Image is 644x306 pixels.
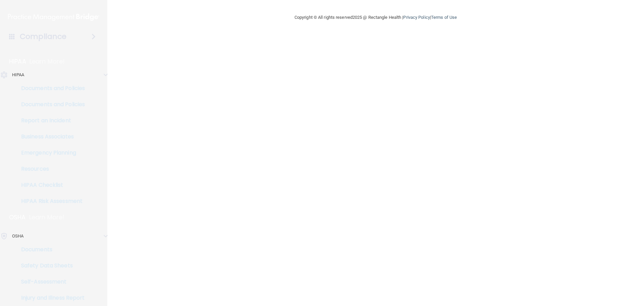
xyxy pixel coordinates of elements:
img: PMB logo [8,10,99,24]
p: Self-Assessment [4,278,96,285]
p: Business Associates [4,133,96,140]
p: Documents and Policies [4,85,96,92]
p: HIPAA Risk Assessment [4,198,96,205]
p: Injury and Illness Report [4,295,96,301]
div: Copyright © All rights reserved 2025 @ Rectangle Health | | [253,7,498,28]
h4: Compliance [20,32,66,41]
p: HIPAA [12,71,24,79]
p: Report an Incident [4,117,96,124]
a: Privacy Policy [403,15,430,20]
p: Documents [4,246,96,253]
p: Emergency Planning [4,149,96,156]
p: Learn More! [29,213,65,221]
p: OSHA [12,232,23,240]
p: Resources [4,166,96,172]
a: Terms of Use [431,15,457,20]
p: Safety Data Sheets [4,262,96,269]
p: Learn More! [30,57,65,65]
p: OSHA [9,213,26,221]
p: HIPAA Checklist [4,182,96,188]
p: HIPAA [9,57,26,65]
p: Documents and Policies [4,101,96,108]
